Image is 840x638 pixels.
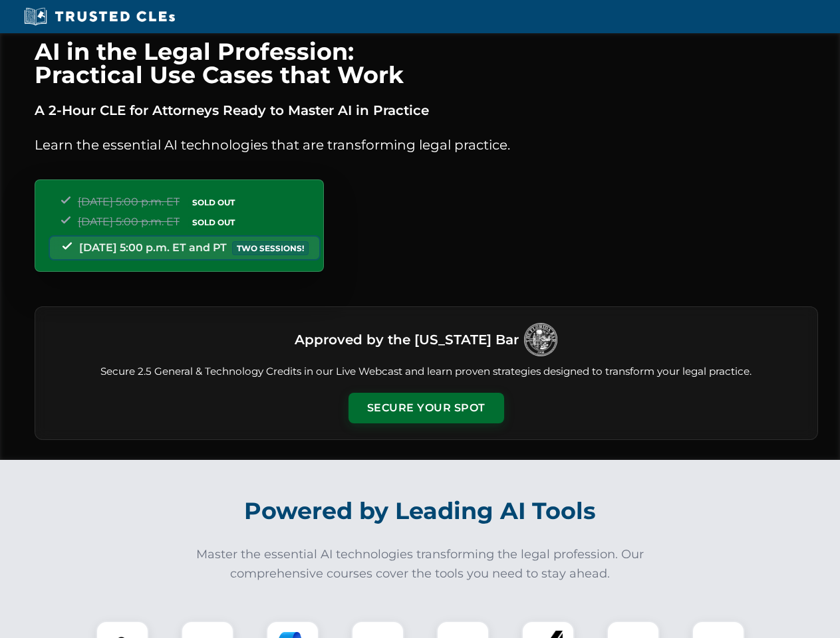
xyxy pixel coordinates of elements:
button: Secure Your Spot [349,393,504,423]
img: Trusted CLEs [20,7,179,27]
img: Logo [524,323,557,356]
p: Secure 2.5 General & Technology Credits in our Live Webcast and learn proven strategies designed ... [51,364,801,379]
p: A 2-Hour CLE for Attorneys Ready to Master AI in Practice [35,100,818,121]
h1: AI in the Legal Profession: Practical Use Cases that Work [35,40,818,86]
span: [DATE] 5:00 p.m. ET [78,215,180,228]
span: SOLD OUT [188,195,239,209]
span: SOLD OUT [188,215,239,229]
p: Learn the essential AI technologies that are transforming legal practice. [35,134,818,156]
span: [DATE] 5:00 p.m. ET [78,195,180,208]
h2: Powered by Leading AI Tools [52,488,789,534]
h3: Approved by the [US_STATE] Bar [295,328,519,352]
p: Master the essential AI technologies transforming the legal profession. Our comprehensive courses... [188,545,653,584]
